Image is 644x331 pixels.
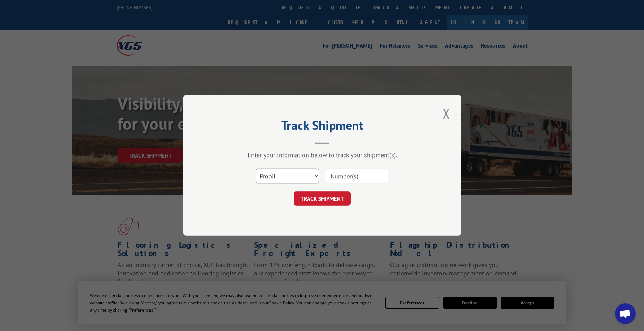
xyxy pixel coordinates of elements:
input: Number(s) [325,169,388,184]
a: Open chat [615,303,636,324]
h2: Track Shipment [218,120,426,134]
button: Close modal [440,104,452,123]
button: TRACK SHIPMENT [294,192,351,206]
div: Enter your information below to track your shipment(s). [218,151,426,159]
